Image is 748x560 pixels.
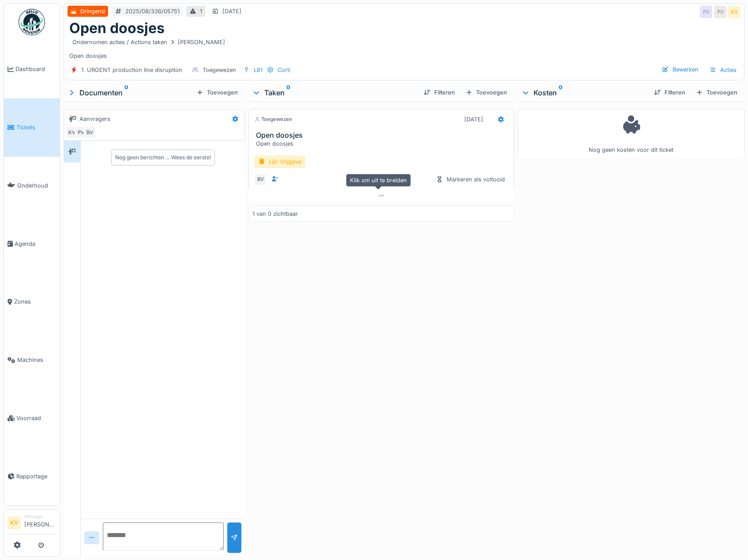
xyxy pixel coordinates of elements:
div: Open doosjes [69,37,739,60]
a: Tickets [4,98,60,157]
span: Onderhoud [17,181,56,190]
img: Badge_color-CXgf-gQk.svg [19,9,45,35]
div: Lijn Vrijgave [254,155,305,168]
span: Machines [17,356,56,364]
div: Toegewezen [254,116,292,123]
div: Acties [706,64,740,76]
div: Kosten [521,87,647,98]
div: 1 van 0 zichtbaar [252,210,298,218]
span: Voorraad [16,414,56,422]
div: Documenten [67,87,193,98]
div: Nog geen kosten voor dit ticket [523,113,739,154]
div: Toevoegen [692,86,741,98]
span: Tickets [16,123,56,132]
div: L81 [254,66,263,74]
div: Toevoegen [462,86,511,98]
sup: 0 [124,87,128,98]
div: Filteren [650,86,689,98]
span: Rapportage [16,472,56,481]
div: 1 [200,7,202,15]
div: PV [714,6,726,18]
div: 1. URGENT production line disruption [81,66,182,74]
div: PV [75,126,87,139]
a: Zones [4,273,60,331]
div: PV [700,6,712,18]
div: Ondernomen acties / Actions taken [PERSON_NAME] [72,38,225,46]
a: Rapportage [4,447,60,505]
div: Taken [252,87,416,98]
a: Agenda [4,214,60,273]
li: KV [8,516,21,530]
div: Toevoegen [193,86,241,98]
div: Aanvragers [79,115,110,123]
sup: 0 [559,87,563,98]
sup: 0 [286,87,290,98]
div: KV [66,126,78,139]
a: Voorraad [4,389,60,447]
div: BV [83,126,96,139]
a: Onderhoud [4,157,60,215]
a: Machines [4,331,60,389]
div: Filteren [420,86,459,98]
div: Markeren als voltooid [432,173,508,185]
div: Klik om uit te breiden [346,174,411,187]
a: Dashboard [4,40,60,98]
h3: Open doosjes [256,131,510,139]
div: BV [254,173,267,186]
div: Manager [24,513,56,520]
h1: Open doosjes [69,20,165,37]
div: [DATE] [222,7,241,15]
div: Nog geen berichten … Wees de eerste! [115,154,211,162]
li: [PERSON_NAME] [24,513,56,532]
span: Agenda [15,240,56,248]
div: KV [728,6,740,18]
div: Dringend [80,7,105,15]
div: Corti [278,66,290,74]
div: Bewerken [658,64,702,75]
div: [DATE] [464,115,483,124]
span: Zones [14,297,56,306]
div: Open doosjes [256,139,510,148]
div: Toegewezen [203,66,236,74]
span: Dashboard [15,65,56,73]
div: 2025/08/336/05751 [125,7,180,15]
a: KV Manager[PERSON_NAME] [8,513,56,534]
